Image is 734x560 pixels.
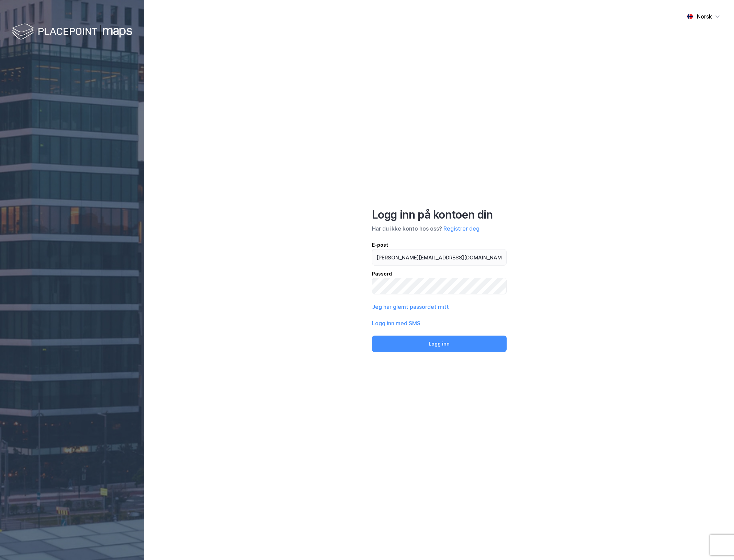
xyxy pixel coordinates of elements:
button: Registrer deg [443,224,479,233]
button: Logg inn [372,336,507,352]
button: Logg inn med SMS [372,319,420,327]
div: Norsk [697,12,712,21]
div: Kontrollprogram for chat [700,527,734,560]
iframe: Chat Widget [700,527,734,560]
div: E-post [372,241,507,249]
div: Passord [372,270,507,278]
button: Jeg har glemt passordet mitt [372,303,449,311]
div: Logg inn på kontoen din [372,208,507,222]
div: Har du ikke konto hos oss? [372,224,507,233]
img: logo-white.f07954bde2210d2a523dddb988cd2aa7.svg [12,22,132,42]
